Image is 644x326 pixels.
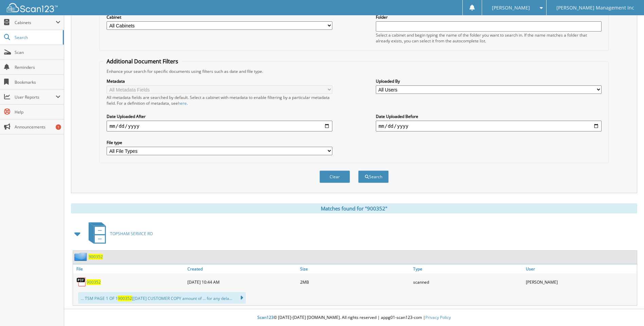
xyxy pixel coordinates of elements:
span: Search [15,35,59,40]
span: TOPSHAM SERVICE RO [110,231,153,237]
span: Cabinets [15,20,56,25]
a: 900352 [87,279,101,285]
label: Uploaded By [376,78,602,84]
iframe: Chat Widget [610,293,644,326]
input: start [107,121,332,131]
label: Metadata [107,78,332,84]
span: 900352 [118,296,132,301]
span: Scan123 [257,314,274,320]
a: 900352 [89,254,103,260]
span: Help [15,109,60,115]
a: here [178,100,187,106]
a: Created [186,264,298,273]
img: PDF.png [76,277,87,287]
span: User Reports [15,94,56,100]
button: Clear [319,170,350,183]
a: User [524,264,637,273]
legend: Additional Document Filters [103,58,182,65]
div: [PERSON_NAME] [524,275,637,289]
div: Enhance your search for specific documents using filters such as date and file type. [103,68,605,74]
span: Announcements [15,124,60,130]
div: Select a cabinet and begin typing the name of the folder you want to search in. If the name match... [376,32,602,44]
a: Size [298,264,411,273]
div: All metadata fields are searched by default. Select a cabinet with metadata to enable filtering b... [107,95,332,106]
div: scanned [411,275,524,289]
span: Bookmarks [15,79,60,85]
label: Folder [376,14,602,20]
div: [DATE] 10:44 AM [186,275,298,289]
label: File type [107,140,332,145]
input: end [376,121,602,131]
span: Reminders [15,64,60,70]
button: Search [358,170,389,183]
a: TOPSHAM SERVICE RO [85,220,153,247]
img: scan123-logo-white.svg [7,3,58,12]
a: Type [411,264,524,273]
span: [PERSON_NAME] [492,6,530,10]
span: Scan [15,49,60,55]
div: 2MB [298,275,411,289]
label: Date Uploaded Before [376,114,602,119]
div: ... TSM PAGE 1 OF 1 [[DATE] CUSTOMER COPY amount of ... for any dela... [78,292,246,304]
label: Date Uploaded After [107,114,332,119]
div: Matches found for "900352" [71,203,637,213]
div: 1 [56,124,61,130]
div: © [DATE]-[DATE] [DOMAIN_NAME]. All rights reserved | appg01-scan123-com | [64,309,644,326]
a: File [73,264,186,273]
span: [PERSON_NAME] Management Inc [556,6,634,10]
label: Cabinet [107,14,332,20]
a: Privacy Policy [425,314,451,320]
img: folder2.png [74,252,89,261]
